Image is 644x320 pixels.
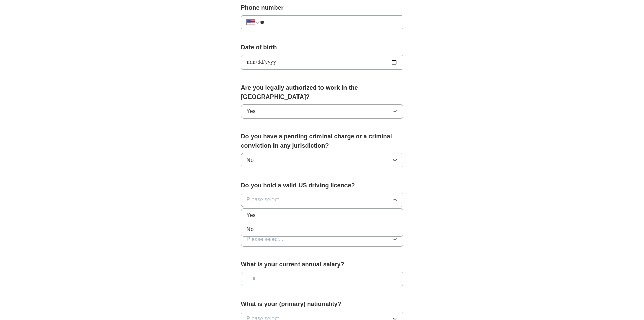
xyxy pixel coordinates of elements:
span: Yes [247,211,256,219]
button: No [241,153,403,167]
span: Yes [247,107,256,115]
label: Phone number [241,3,403,13]
span: Please select... [247,235,284,243]
button: Please select... [241,232,403,247]
span: No [247,225,254,233]
label: Do you hold a valid US driving licence? [241,181,403,190]
span: No [247,156,254,164]
label: Do you have a pending criminal charge or a criminal conviction in any jurisdiction? [241,132,403,150]
label: What is your current annual salary? [241,260,403,269]
label: What is your (primary) nationality? [241,300,403,309]
label: Date of birth [241,43,403,52]
label: Are you legally authorized to work in the [GEOGRAPHIC_DATA]? [241,83,403,102]
button: Please select... [241,193,403,207]
button: Yes [241,104,403,119]
span: Please select... [247,196,284,204]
